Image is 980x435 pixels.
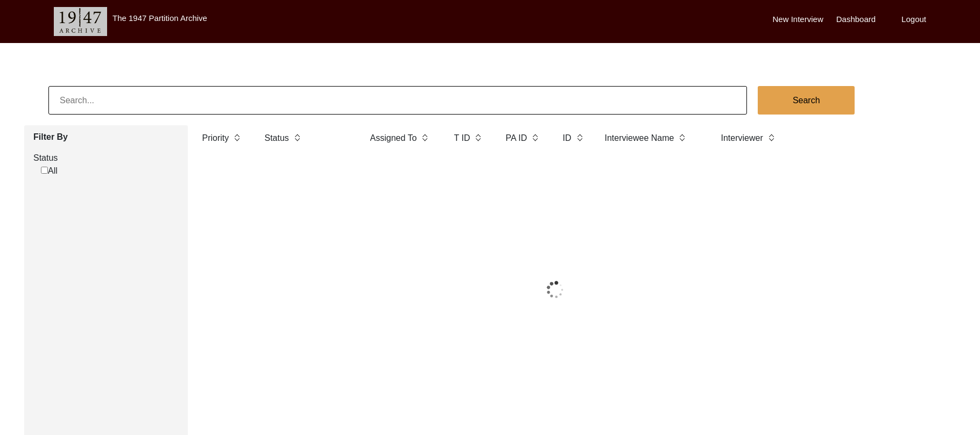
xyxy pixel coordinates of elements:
img: sort-button.png [678,132,686,144]
label: PA ID [506,132,527,145]
label: All [41,165,58,177]
img: sort-button.png [767,132,775,144]
img: sort-button.png [293,132,301,144]
img: sort-button.png [531,132,539,144]
label: T ID [454,132,470,145]
label: Assigned To [370,132,417,145]
img: sort-button.png [474,132,482,144]
img: header-logo.png [54,7,107,36]
label: ID [563,132,572,145]
img: sort-button.png [421,132,428,144]
label: Status [265,132,289,145]
label: Priority [202,132,229,145]
input: All [41,167,48,174]
label: New Interview [773,13,823,26]
img: sort-button.png [576,132,583,144]
label: Filter By [33,131,180,144]
label: Interviewer [721,132,763,145]
label: Dashboard [836,13,876,26]
label: Status [33,152,180,165]
img: 1*9EBHIOzhE1XfMYoKz1JcsQ.gif [514,263,596,317]
img: sort-button.png [233,132,241,144]
input: Search... [48,86,747,115]
label: Interviewee Name [605,132,674,145]
label: The 1947 Partition Archive [112,13,207,23]
button: Search [758,86,855,115]
label: Logout [901,13,926,26]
